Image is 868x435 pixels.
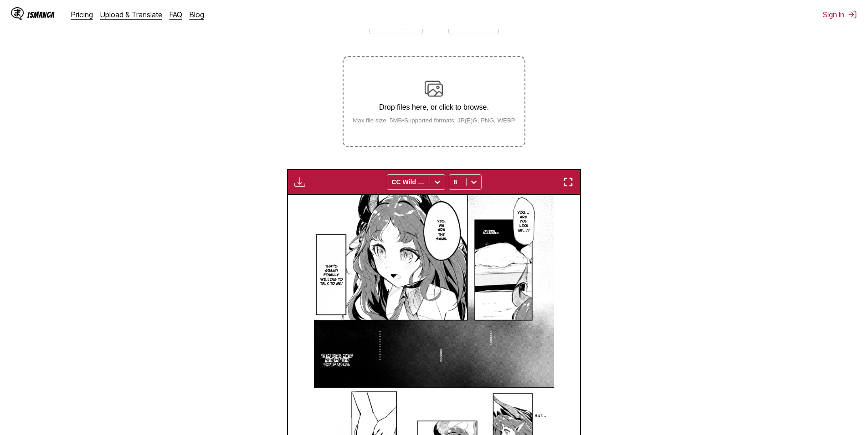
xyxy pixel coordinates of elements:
[533,412,548,420] p: But...
[11,7,71,22] a: IsManga LogoIsManga
[345,103,523,111] p: Drop files here, or click to browse.
[190,10,204,19] a: Blog
[318,352,356,369] p: This girl said she is "the same" as me.
[27,10,55,19] div: IsManga
[71,10,93,19] a: Pricing
[563,177,574,187] img: Enter fullscreen
[482,228,500,237] p: Muzo...
[100,10,162,19] a: Upload & Translate
[848,10,857,19] img: Sign out
[169,10,182,19] a: FAQ
[823,10,857,19] button: Sign In
[11,7,24,20] img: IsManga Logo
[345,117,523,124] small: Max file size: 5MB • Supported formats: JP(E)G, PNG, WEBP
[434,217,449,243] p: Yes, we are the same.
[515,209,533,234] p: You... are you like me...?
[318,263,344,288] p: That's great! Finally willing to talk to me!
[294,177,305,187] img: Download translated images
